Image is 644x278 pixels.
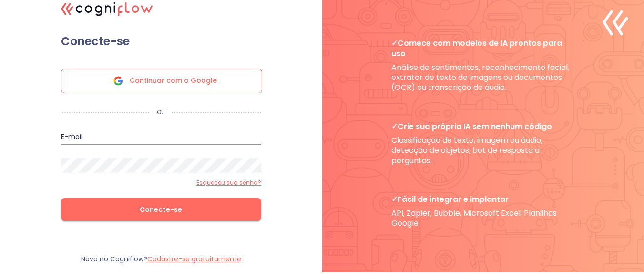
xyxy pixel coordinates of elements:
[391,194,398,205] font: ✓
[391,121,398,132] font: ✓
[130,76,217,85] font: Continuar com o Google
[61,33,130,49] font: Conecte-se
[398,194,509,205] font: Fácil de integrar e implantar
[81,254,147,264] font: Novo no Cogniflow?
[391,135,542,166] font: Classificação de texto, imagem ou áudio, detecção de objetos, bot de resposta a perguntas.
[391,62,569,93] font: Análise de sentimentos, reconhecimento facial, extrator de texto de imagens ou documentos (OCR) o...
[391,38,562,59] font: Comece com modelos de IA prontos para uso
[157,108,165,116] font: OU
[196,179,261,187] font: Esqueceu sua senha?
[391,208,557,228] font: API, Zapier, Bubble, Microsoft Excel, Planilhas Google.
[140,205,182,214] font: Conecte-se
[61,69,262,93] div: Continuar com o Google
[398,121,552,132] font: Crie sua própria IA sem nenhum código
[61,198,261,221] button: Conecte-se
[391,38,398,49] font: ✓
[147,254,241,264] font: Cadastre-se gratuitamente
